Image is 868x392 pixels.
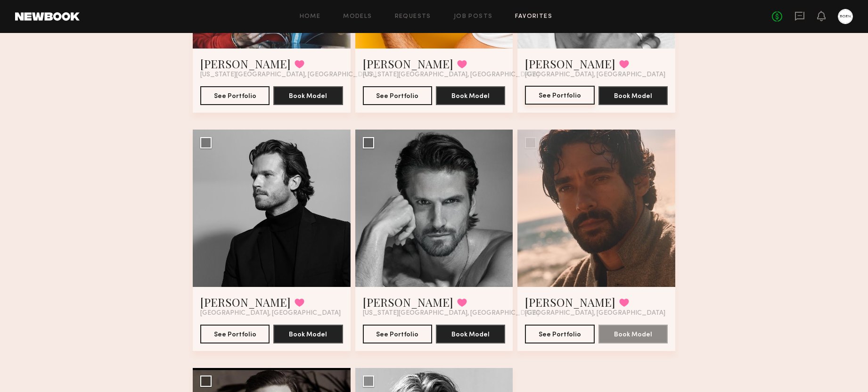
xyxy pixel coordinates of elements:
a: See Portfolio [525,86,594,105]
a: Requests [395,14,431,20]
button: See Portfolio [200,325,270,343]
a: [PERSON_NAME] [525,56,615,71]
a: Book Model [598,330,668,338]
a: [PERSON_NAME] [363,56,453,71]
a: Book Model [598,91,668,99]
button: See Portfolio [363,86,432,105]
span: [GEOGRAPHIC_DATA], [GEOGRAPHIC_DATA] [200,310,341,317]
a: Models [343,14,372,20]
button: See Portfolio [525,86,594,105]
span: [GEOGRAPHIC_DATA], [GEOGRAPHIC_DATA] [525,71,665,79]
a: Book Model [436,330,505,338]
button: See Portfolio [363,325,432,343]
a: Book Model [273,330,343,338]
a: Job Posts [454,14,493,20]
button: Book Model [598,86,668,105]
a: Favorites [515,14,552,20]
a: [PERSON_NAME] [525,294,615,310]
button: Book Model [436,325,505,343]
span: [US_STATE][GEOGRAPHIC_DATA], [GEOGRAPHIC_DATA] [363,71,539,79]
a: Book Model [436,91,505,99]
span: [GEOGRAPHIC_DATA], [GEOGRAPHIC_DATA] [525,310,665,317]
button: Book Model [598,325,668,343]
button: See Portfolio [525,325,594,343]
a: Home [300,14,321,20]
button: See Portfolio [200,86,270,105]
a: [PERSON_NAME] [363,294,453,310]
span: [US_STATE][GEOGRAPHIC_DATA], [GEOGRAPHIC_DATA] [200,71,377,79]
button: Book Model [273,325,343,343]
a: Book Model [273,91,343,99]
a: [PERSON_NAME] [200,56,291,71]
button: Book Model [436,86,505,105]
span: [US_STATE][GEOGRAPHIC_DATA], [GEOGRAPHIC_DATA] [363,310,539,317]
button: Book Model [273,86,343,105]
a: [PERSON_NAME] [200,294,291,310]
